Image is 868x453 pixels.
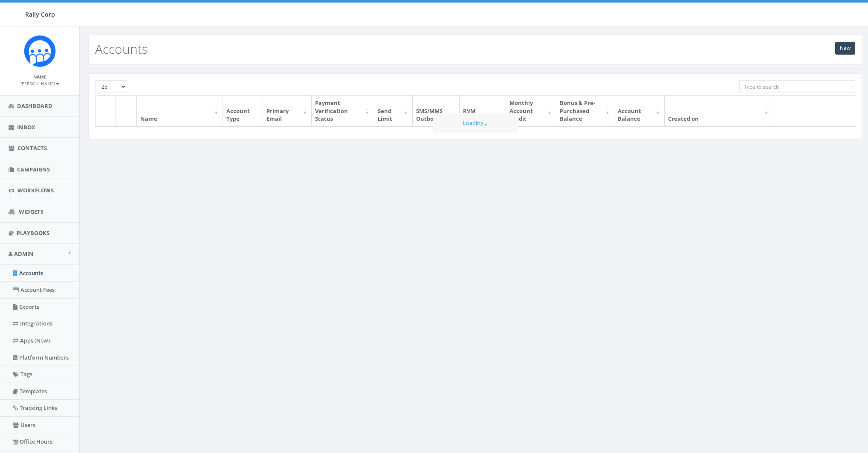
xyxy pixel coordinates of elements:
th: Send Limit [374,96,413,126]
a: New [835,42,855,55]
th: Created on [665,96,773,126]
img: Icon_1.png [24,35,56,67]
th: SMS/MMS Outbound [413,96,460,126]
small: [PERSON_NAME] [20,81,59,87]
th: Payment Verification Status [312,96,374,126]
a: [PERSON_NAME] [20,79,59,87]
small: Name [33,74,46,80]
h2: Accounts [95,42,148,56]
th: Primary Email [263,96,312,126]
span: Workflows [17,186,54,194]
th: RVM Outbound [460,96,506,126]
span: Contacts [17,144,47,152]
input: Type to search [739,80,855,93]
span: Playbooks [17,229,49,237]
th: Account Type [223,96,263,126]
span: Campaigns [17,166,50,173]
span: Widgets [19,208,43,215]
span: Inbox [17,123,35,131]
th: Monthly Account Credit [506,96,556,126]
span: Admin [14,250,34,258]
th: Account Balance [614,96,665,126]
th: Bonus & Pre-Purchased Balance [556,96,614,126]
th: Name [137,96,223,126]
span: Rally Corp [25,10,55,18]
div: Loading... [433,113,518,133]
span: Dashboard [17,102,52,110]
